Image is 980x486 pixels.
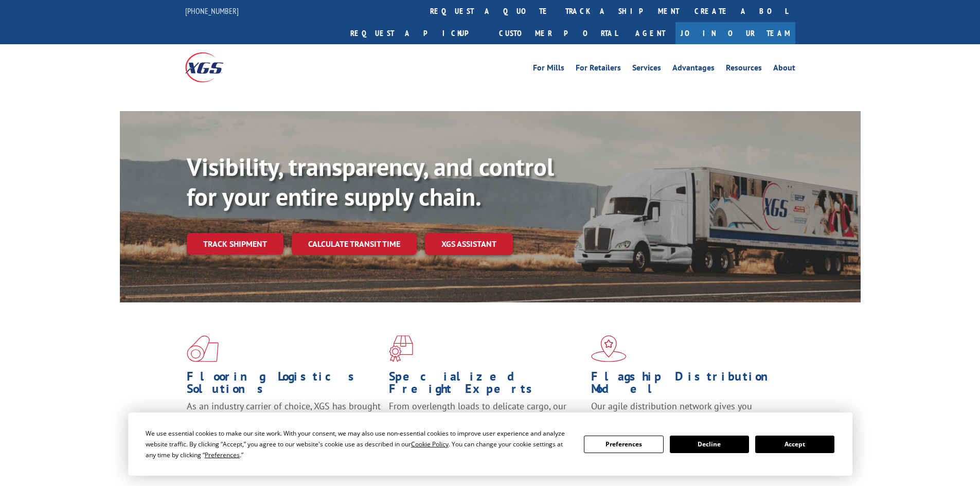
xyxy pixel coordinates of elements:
h1: Specialized Freight Experts [389,370,583,400]
button: Accept [755,436,834,453]
a: XGS ASSISTANT [425,233,513,255]
a: Request a pickup [343,22,491,44]
span: Our agile distribution network gives you nationwide inventory management on demand. [591,400,780,424]
a: Track shipment [187,233,283,255]
a: Services [632,64,661,75]
a: For Retailers [576,64,621,75]
a: Customer Portal [491,22,625,44]
a: [PHONE_NUMBER] [185,6,239,16]
a: Join Our Team [675,22,795,44]
b: Visibility, transparency, and control for your entire supply chain. [187,151,554,212]
img: xgs-icon-flagship-distribution-model-red [591,335,627,362]
span: Cookie Policy [411,440,449,448]
img: xgs-icon-focused-on-flooring-red [389,335,413,362]
p: From overlength loads to delicate cargo, our experienced staff knows the best way to move your fr... [389,400,583,446]
span: As an industry carrier of choice, XGS has brought innovation and dedication to flooring logistics... [187,400,381,437]
a: Agent [625,22,675,44]
a: Resources [726,64,762,75]
div: We use essential cookies to make our site work. With your consent, we may also use non-essential ... [146,428,572,460]
a: About [773,64,795,75]
div: Cookie Consent Prompt [128,412,852,476]
h1: Flagship Distribution Model [591,370,786,400]
a: Advantages [672,64,715,75]
a: For Mills [533,64,564,75]
img: xgs-icon-total-supply-chain-intelligence-red [187,335,219,362]
button: Decline [670,436,749,453]
button: Preferences [584,436,663,453]
a: Calculate transit time [292,233,417,255]
h1: Flooring Logistics Solutions [187,370,381,400]
span: Preferences [205,451,240,459]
